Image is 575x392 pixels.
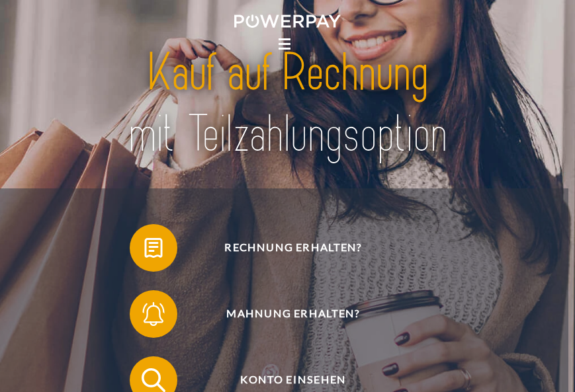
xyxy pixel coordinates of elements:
[130,290,439,338] button: Mahnung erhalten?
[138,233,168,263] img: qb_bill.svg
[130,224,439,272] button: Rechnung erhalten?
[112,288,457,340] a: Mahnung erhalten?
[138,299,168,329] img: qb_bell.svg
[147,290,439,338] span: Mahnung erhalten?
[147,224,439,272] span: Rechnung erhalten?
[234,15,341,28] img: logo-powerpay-white.svg
[112,221,457,274] a: Rechnung erhalten?
[90,39,485,167] img: title-powerpay_de.svg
